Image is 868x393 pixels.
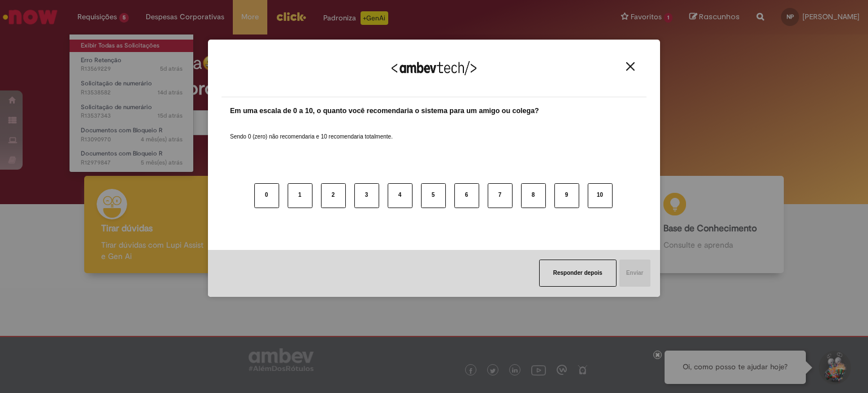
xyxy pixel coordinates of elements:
button: Responder depois [539,260,617,287]
button: 2 [321,183,346,208]
button: 0 [254,183,279,208]
button: 6 [454,183,479,208]
button: 3 [354,183,379,208]
label: Sendo 0 (zero) não recomendaria e 10 recomendaria totalmente. [230,119,393,141]
label: Em uma escala de 0 a 10, o quanto você recomendaria o sistema para um amigo ou colega? [230,106,539,116]
button: 4 [388,183,413,208]
button: 5 [421,183,446,208]
img: Logo Ambevtech [392,61,476,75]
img: Close [626,62,635,71]
button: 1 [288,183,313,208]
button: 8 [521,183,546,208]
button: Close [623,62,638,71]
button: 7 [488,183,513,208]
button: 10 [588,183,613,208]
button: 9 [554,183,579,208]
